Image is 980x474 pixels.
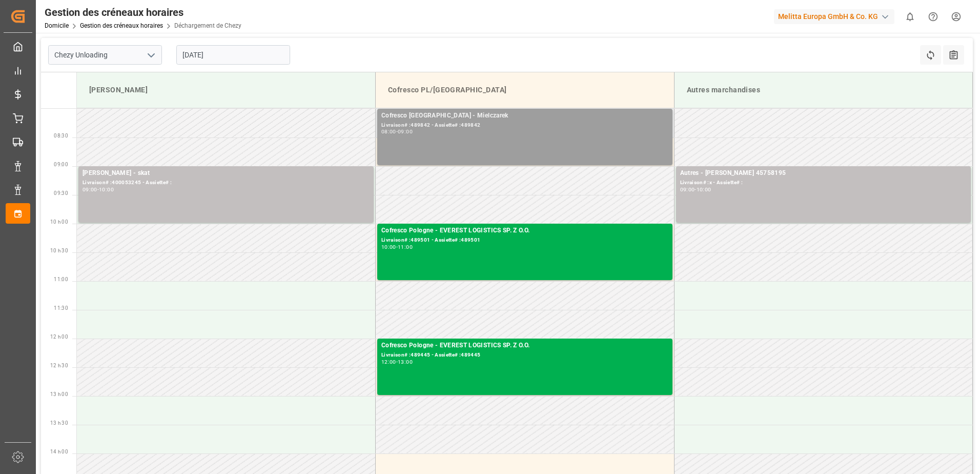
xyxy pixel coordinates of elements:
div: Cofresco Pologne - EVEREST LOGISTICS SP. Z O.O. [381,226,668,236]
div: - [695,187,696,192]
div: - [396,245,398,249]
div: 11:00 [398,245,413,249]
div: Livraison# :400053245 - Assiette# : [83,179,370,187]
span: 08:30 [54,133,68,139]
div: 09:00 [398,129,413,134]
div: Cofresco [GEOGRAPHIC_DATA] - Mielczarek [381,111,668,121]
input: Type à rechercher/sélectionner [48,45,162,65]
div: 10:00 [697,187,711,192]
span: 14 h 00 [50,449,68,455]
span: 09:30 [54,190,68,196]
span: 09:00 [54,162,68,167]
div: 08:00 [381,129,396,134]
span: 10 h 00 [50,219,68,225]
a: Domicile [45,22,69,29]
div: 13:00 [398,360,413,364]
div: 10:00 [381,245,396,249]
span: 11:00 [54,276,68,282]
span: 12 h 30 [50,363,68,368]
button: Afficher 0 nouvelles notifications [899,5,922,28]
div: - [97,187,99,192]
button: Ouvrir le menu [143,47,158,63]
div: Gestion des créneaux horaires [45,5,241,20]
div: 09:00 [680,187,695,192]
div: Autres - [PERSON_NAME] 45758195 [680,168,967,179]
div: 10:00 [99,187,114,192]
div: Livraison# :x - Assiette# : [680,179,967,187]
div: - [396,360,398,364]
div: [PERSON_NAME] - skat [83,168,370,179]
span: 11:30 [54,305,68,311]
div: 12:00 [381,360,396,364]
div: Livraison# :489445 - Assiette# :489445 [381,351,668,360]
div: Cofresco PL/[GEOGRAPHIC_DATA] [384,81,666,100]
div: 09:00 [83,187,97,192]
div: [PERSON_NAME] [85,81,367,100]
div: Autres marchandises [683,81,965,100]
div: Livraison# :489842 - Assiette# :489842 [381,121,668,130]
span: 10 h 30 [50,248,68,253]
button: Centre d’aide [922,5,945,28]
input: JJ-MM-AAAA [176,45,290,65]
div: - [396,129,398,134]
span: 13 h 30 [50,420,68,426]
font: Melitta Europa GmbH & Co. KG [778,11,878,22]
div: Livraison# :489501 - Assiette# :489501 [381,236,668,245]
a: Gestion des créneaux horaires [80,22,163,29]
button: Melitta Europa GmbH & Co. KG [774,7,899,26]
span: 12 h 00 [50,334,68,340]
div: Cofresco Pologne - EVEREST LOGISTICS SP. Z O.O. [381,341,668,351]
span: 13 h 00 [50,391,68,397]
